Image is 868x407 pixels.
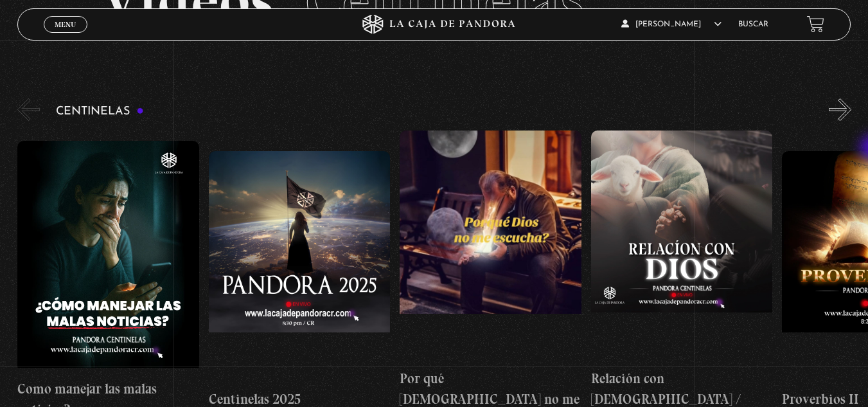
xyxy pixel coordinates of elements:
span: Menu [55,21,76,28]
button: Previous [17,98,40,121]
h3: Centinelas [56,105,144,118]
span: [PERSON_NAME] [621,21,722,28]
a: Buscar [738,21,768,28]
button: Next [829,98,851,121]
span: Cerrar [50,31,80,40]
a: View your shopping cart [807,15,824,33]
